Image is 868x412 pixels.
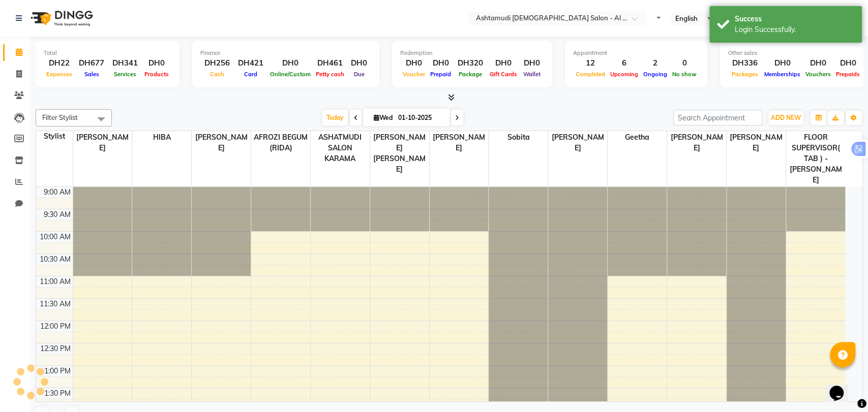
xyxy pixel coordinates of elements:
div: Redemption [400,49,544,57]
span: No show [670,71,699,78]
span: Voucher [400,71,428,78]
span: Ongoing [641,71,670,78]
span: Upcoming [608,71,641,78]
span: [PERSON_NAME] [727,131,786,154]
div: Total [44,49,171,57]
span: Completed [573,71,608,78]
div: 11:00 AM [38,276,73,287]
span: ADD NEW [771,114,801,121]
div: DH341 [108,57,142,69]
div: DH0 [267,57,313,69]
div: Success [735,14,854,24]
div: 9:30 AM [42,209,73,220]
div: 12:30 PM [38,343,73,354]
span: Sobita [489,131,548,144]
div: DH0 [762,57,803,69]
span: Wallet [521,71,543,78]
span: HIBA [132,131,191,144]
div: DH336 [728,57,762,69]
span: Due [351,71,367,78]
span: FLOOR SUPERVISOR( TAB ) -[PERSON_NAME] [786,131,845,186]
div: 10:30 AM [38,254,73,265]
div: 6 [608,57,641,69]
span: Gift Cards [487,71,520,78]
iframe: chat widget [825,371,858,402]
span: Products [142,71,171,78]
div: DH320 [454,57,487,69]
span: Card [242,71,260,78]
span: Geetha [608,131,667,144]
span: [PERSON_NAME] [PERSON_NAME] [370,131,429,176]
div: DH677 [75,57,108,69]
span: Petty cash [313,71,347,78]
div: 12:00 PM [38,321,73,332]
div: 10:00 AM [38,232,73,242]
div: 12 [573,57,608,69]
span: Expenses [44,71,75,78]
span: Prepaids [833,71,862,78]
div: DH22 [44,57,75,69]
span: Wed [371,114,395,121]
div: 11:30 AM [38,299,73,309]
div: Appointment [573,49,699,57]
span: [PERSON_NAME] [667,131,726,154]
span: Sales [82,71,102,78]
span: [PERSON_NAME] [192,131,251,154]
span: Cash [207,71,227,78]
span: [PERSON_NAME] [73,131,132,154]
span: Services [111,71,139,78]
div: Stylist [36,131,73,142]
div: DH0 [428,57,454,69]
span: ASHATMUDI SALON KARAMA [311,131,370,165]
div: DH0 [400,57,428,69]
span: Today [322,110,348,125]
span: Filter Stylist [42,113,78,121]
div: 1:30 PM [42,388,73,399]
div: DH0 [142,57,171,69]
span: Memberships [762,71,803,78]
div: DH0 [803,57,833,69]
div: Login Successfully. [735,24,854,35]
div: DH0 [833,57,862,69]
span: Vouchers [803,71,833,78]
div: 2 [641,57,670,69]
span: Package [456,71,485,78]
div: 1:00 PM [42,366,73,376]
div: DH0 [347,57,371,69]
img: logo [26,4,96,33]
span: Online/Custom [267,71,313,78]
div: 9:00 AM [42,187,73,198]
div: DH256 [200,57,234,69]
span: Packages [729,71,761,78]
input: 2025-10-01 [395,110,446,125]
div: DH0 [520,57,544,69]
button: ADD NEW [768,111,803,125]
div: DH0 [487,57,520,69]
span: AFROZI BEGUM (RIDA) [251,131,310,154]
span: [PERSON_NAME] [548,131,607,154]
div: 0 [670,57,699,69]
span: [PERSON_NAME] [430,131,489,154]
div: Finance [200,49,371,57]
div: DH461 [313,57,347,69]
span: Prepaid [428,71,454,78]
input: Search Appointment [673,110,762,125]
div: DH421 [234,57,267,69]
